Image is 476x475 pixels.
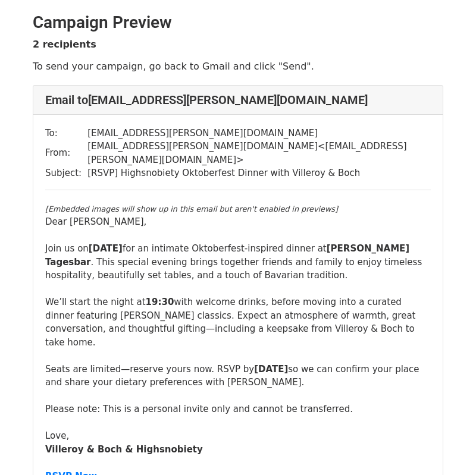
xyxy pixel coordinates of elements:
[87,127,431,140] td: [EMAIL_ADDRESS][PERSON_NAME][DOMAIN_NAME]
[45,93,431,107] h4: Email to [EMAIL_ADDRESS][PERSON_NAME][DOMAIN_NAME]
[146,297,174,307] b: 19:30
[45,444,203,455] b: Villeroy & Boch & Highsnobiety
[87,166,431,180] td: [RSVP] Highsnobiety Oktoberfest Dinner with Villeroy & Boch
[33,39,96,50] strong: 2 recipients
[45,166,87,180] td: Subject:
[45,416,431,457] div: Love,
[45,389,431,416] div: Please note: This is a personal invite only and cannot be transferred.
[45,229,431,282] div: Join us on for an intimate Oktoberfest-inspired dinner at . This special evening brings together ...
[33,60,443,73] p: To send your campaign, go back to Gmail and click "Send".
[45,243,409,268] b: [PERSON_NAME] Tagesbar
[254,364,288,375] b: [DATE]
[45,282,431,350] div: We’ll start the night at with welcome drinks, before moving into a curated dinner featuring [PERS...
[45,140,87,166] td: From:
[45,205,338,213] em: [Embedded images will show up in this email but aren't enabled in previews]
[89,243,123,254] b: [DATE]
[45,215,431,229] div: Dear [PERSON_NAME],
[87,140,431,166] td: [EMAIL_ADDRESS][PERSON_NAME][DOMAIN_NAME] < [EMAIL_ADDRESS][PERSON_NAME][DOMAIN_NAME] >
[45,349,431,389] div: Seats are limited—reserve yours now. RSVP by so we can confirm your place and share your dietary ...
[45,202,431,216] div: ​ ​​
[45,127,87,140] td: To:
[33,12,443,33] h2: Campaign Preview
